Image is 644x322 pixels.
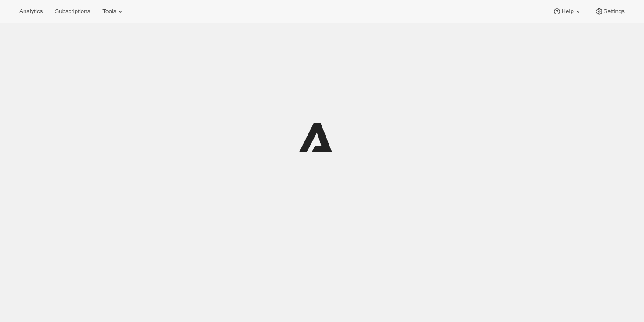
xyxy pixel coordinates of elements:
button: Analytics [14,5,48,18]
span: Settings [604,8,625,15]
button: Subscriptions [50,5,95,18]
span: Analytics [19,8,43,15]
button: Settings [590,5,630,18]
span: Help [561,8,573,15]
span: Subscriptions [55,8,90,15]
button: Tools [97,5,130,18]
button: Help [547,5,587,18]
span: Tools [102,8,116,15]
